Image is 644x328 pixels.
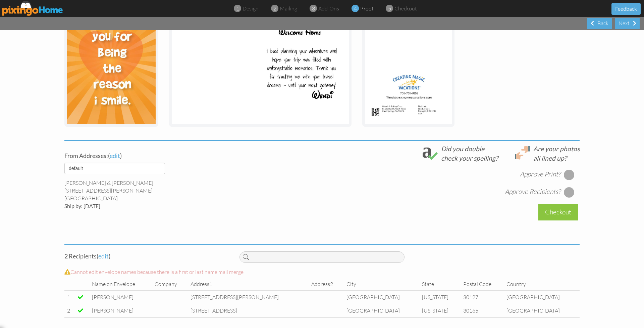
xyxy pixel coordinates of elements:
div: Back [587,18,612,29]
td: State [419,278,461,291]
div: Did you double [441,144,498,153]
td: 30127 [461,291,504,304]
td: Name on Envelope [89,278,152,291]
div: Approve Print? [520,170,560,179]
span: [PERSON_NAME] [92,307,133,314]
span: design [243,5,259,12]
td: 30165 [461,304,504,318]
td: [GEOGRAPHIC_DATA] [344,304,420,318]
span: edit [110,152,120,159]
div: Next [615,18,640,29]
span: mailing [280,5,297,12]
span: 2 [273,5,276,12]
td: Address1 [188,278,309,291]
td: 1 [64,291,75,304]
span: proof [360,5,373,12]
td: Address2 [309,278,344,291]
div: Checkout [538,204,578,220]
span: Ship by: [DATE] [64,203,100,209]
img: lineup.svg [515,146,530,160]
td: Company [152,278,188,291]
img: pixingo logo [2,1,63,16]
td: [GEOGRAPHIC_DATA] [504,291,580,304]
button: Feedback [611,3,641,15]
td: [GEOGRAPHIC_DATA] [344,291,420,304]
div: all lined up? [533,154,580,163]
span: s [94,252,97,260]
td: [GEOGRAPHIC_DATA] [504,304,580,318]
td: Postal Code [461,278,504,291]
h4: ( ) [64,153,229,159]
td: [US_STATE] [419,291,461,304]
h4: 2 Recipient ( ) [64,253,229,260]
td: [US_STATE] [419,304,461,318]
div: check your spelling? [441,154,498,163]
span: add-ons [318,5,339,12]
div: [PERSON_NAME] & [PERSON_NAME] [STREET_ADDRESS][PERSON_NAME] [GEOGRAPHIC_DATA] [64,179,229,210]
span: 5 [388,5,391,12]
span: 4 [354,5,357,12]
span: From Addresses: [64,152,108,159]
div: Approve Recipients? [505,187,560,196]
span: 1 [236,5,239,12]
div: Cannot edit envelope names because there is a first or last name mail merge [64,268,580,276]
span: checkout [394,5,417,12]
td: Country [504,278,580,291]
span: [PERSON_NAME] [92,294,133,300]
td: 2 [64,304,75,318]
td: [STREET_ADDRESS] [188,304,309,318]
span: 3 [312,5,315,12]
td: City [344,278,420,291]
span: edit [98,252,109,260]
img: check_spelling.svg [423,146,438,160]
div: Are your photos [533,144,580,153]
td: [STREET_ADDRESS][PERSON_NAME] [188,291,309,304]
